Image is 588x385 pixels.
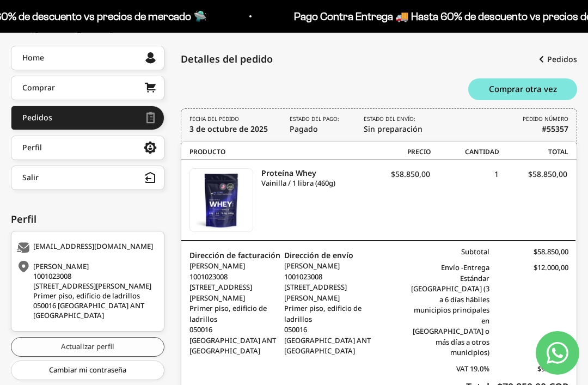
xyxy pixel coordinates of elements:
[411,247,489,258] div: Subtotal
[441,262,463,272] span: Envío -
[261,168,360,188] a: Proteína Whey Vainilla / 1 libra (460g)
[17,242,156,253] div: [EMAIL_ADDRESS][DOMAIN_NAME]
[113,21,116,34] span: .
[35,21,116,34] span: [PERSON_NAME]
[189,272,228,282] a: 1001023008
[523,115,568,123] i: PEDIDO NÚMERO
[499,147,568,157] span: Total
[17,261,156,320] div: [PERSON_NAME] 1001023008 [STREET_ADDRESS][PERSON_NAME] Primer piso, edificio de ladrillos 050016 ...
[284,272,322,282] a: 1001023008
[22,114,52,121] div: Pedidos
[189,115,239,123] i: FECHA DEL PEDIDO
[468,78,577,100] button: Comprar otra vez
[22,144,42,151] div: Perfil
[290,115,339,123] i: Estado del pago:
[11,76,164,100] a: Comprar
[11,46,164,70] a: Home
[189,168,253,232] a: Proteína Whey - Vainilla / 1 libra (460g)
[284,250,353,260] strong: Dirección de envío
[189,250,280,260] strong: Dirección de facturación
[364,115,422,135] span: Sin preparación
[284,261,379,357] p: [PERSON_NAME] [STREET_ADDRESS][PERSON_NAME] Primer piso, edificio de ladrillos 050016 [GEOGRAPHIC...
[489,262,568,358] div: $12.000,00
[261,168,360,178] i: Proteína Whey
[411,262,489,358] div: Entrega Estándar [GEOGRAPHIC_DATA] (3 a 6 días hábiles municipios principales en [GEOGRAPHIC_DATA...
[431,147,500,157] span: Cantidad
[11,136,164,160] a: Perfil
[489,247,568,258] div: $58.850,00
[22,84,55,91] div: Comprar
[189,124,268,134] time: 3 de octubre de 2025
[11,166,164,190] button: Salir
[190,169,253,231] img: Proteína Whey - Vainilla / 1 libra (460g)
[499,168,567,190] div: $58.850,00
[364,115,415,123] i: Estado del envío:
[539,50,577,69] a: Pedidos
[189,147,362,157] span: Producto
[511,17,577,36] span: Mi cuenta
[362,147,431,157] span: Precio
[11,360,164,380] a: Cambiar mi contraseña
[391,169,430,179] span: $58.850,00
[290,115,342,135] span: Pagado
[489,85,557,93] span: Comprar otra vez
[181,52,273,66] div: Detalles del pedido
[411,364,489,375] div: VAT 19.0%
[542,123,568,135] b: #55357
[189,261,284,357] p: [PERSON_NAME] [STREET_ADDRESS][PERSON_NAME] Primer piso, edificio de ladrillos 050016 [GEOGRAPHIC...
[11,106,164,130] a: Pedidos
[430,168,499,190] div: 1
[22,174,39,181] div: Salir
[22,54,44,62] div: Home
[261,178,360,188] i: Vainilla / 1 libra (460g)
[11,337,164,357] a: Actualizar perfil
[489,364,568,375] div: $9.382,29
[11,212,164,227] div: Perfil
